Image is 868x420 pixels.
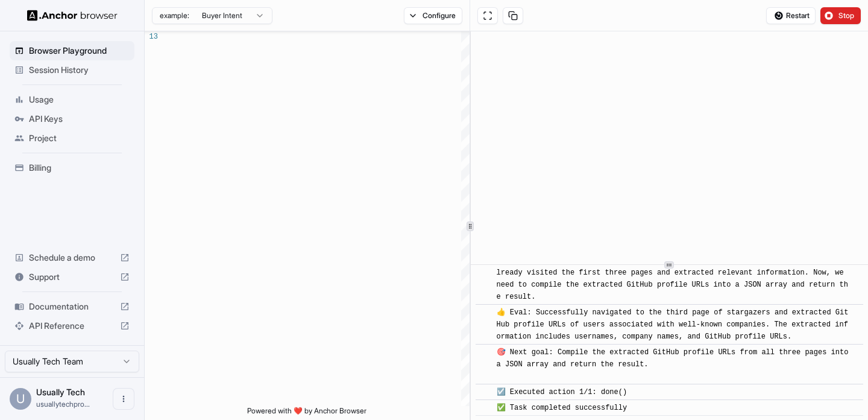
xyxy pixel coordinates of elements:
span: Stop [838,11,855,21]
span: ☑️ Executed action 1/1: done() [497,388,627,396]
span: ​ [482,307,488,319]
button: Open menu [113,388,134,410]
button: Stop [820,7,861,24]
span: Schedule a demo [29,252,115,264]
span: ✅ Task completed successfully [497,404,627,412]
span: Support [29,271,115,283]
img: Anchor Logo [27,10,118,21]
span: Billing [29,162,130,174]
span: usuallytechprogramming@gmail.com [36,399,90,409]
div: Project [10,129,134,148]
div: U [10,388,31,410]
span: ​ [482,402,488,414]
span: ​ [482,346,488,358]
span: 👍 Eval: Successfully navigated to the third page of stargazers and extracted GitHub profile URLs ... [497,308,849,341]
div: API Reference [10,316,134,336]
button: Configure [404,7,462,24]
div: 13 [145,31,158,42]
span: Project [29,132,130,144]
div: Support [10,267,134,287]
span: ​ [482,386,488,398]
span: example: [160,11,189,21]
div: Billing [10,158,134,177]
button: Copy session ID [503,7,523,24]
span: Restart [786,11,810,21]
span: Usually Tech [36,387,85,397]
button: Open in full screen [477,7,498,24]
span: Documentation [29,301,115,313]
div: Browser Playground [10,41,134,60]
span: Browser Playground [29,45,130,57]
div: Schedule a demo [10,248,134,267]
div: Usage [10,90,134,109]
div: API Keys [10,109,134,129]
span: Usage [29,94,130,106]
div: Session History [10,60,134,80]
span: API Reference [29,320,115,332]
div: Documentation [10,297,134,316]
span: 🎯 Next goal: Compile the extracted GitHub profile URLs from all three pages into a JSON array and... [497,348,853,381]
button: Restart [766,7,816,24]
span: API Keys [29,113,130,125]
span: Session History [29,64,130,76]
